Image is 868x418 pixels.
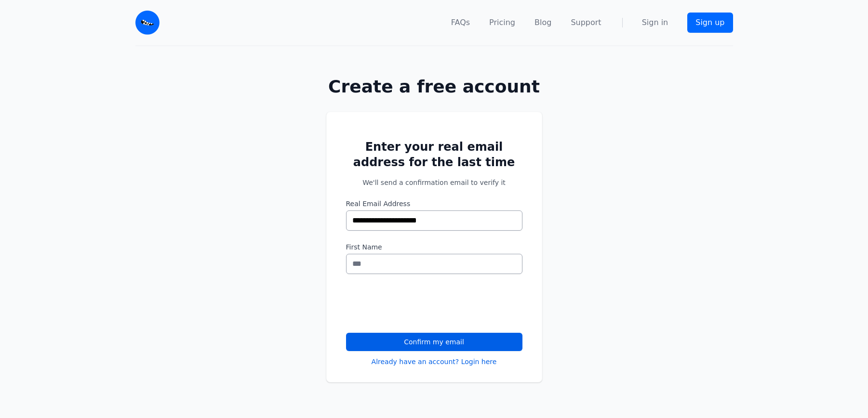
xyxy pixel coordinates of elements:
[451,17,470,28] a: FAQs
[571,17,601,28] a: Support
[295,77,573,96] h1: Create a free account
[135,11,160,35] img: Email Monster
[372,357,497,366] a: Already have an account? Login here
[534,17,551,28] a: Blog
[346,286,493,323] iframe: reCAPTCHA
[489,17,515,28] a: Pricing
[346,333,522,351] button: Confirm my email
[346,242,522,252] label: First Name
[346,139,522,170] h2: Enter your real email address for the last time
[346,178,522,187] p: We'll send a confirmation email to verify it
[687,13,733,33] a: Sign up
[346,199,522,209] label: Real Email Address
[642,17,668,28] a: Sign in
